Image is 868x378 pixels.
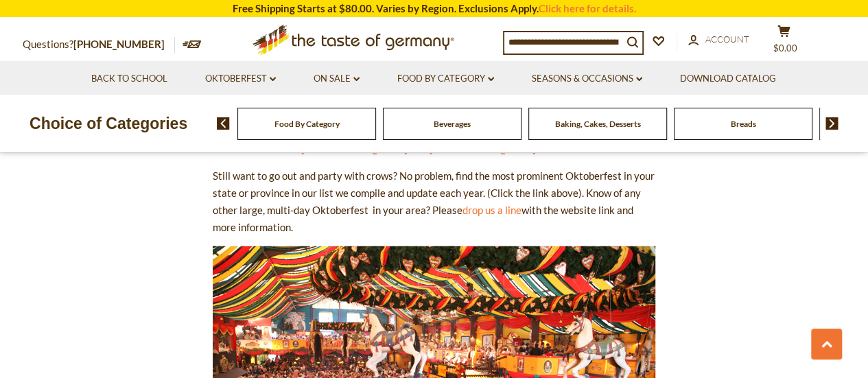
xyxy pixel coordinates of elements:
[213,142,536,154] a: Oktoberfest in the [GEOGRAPHIC_DATA] and [GEOGRAPHIC_DATA]
[688,32,749,47] a: Account
[274,119,340,129] a: Food By Category
[764,25,805,59] button: $0.00
[73,38,165,50] a: [PHONE_NUMBER]
[217,117,230,130] img: previous arrow
[462,204,521,216] a: drop us a line
[705,34,749,45] span: Account
[205,71,276,86] a: Oktoberfest
[825,117,838,130] img: next arrow
[731,119,756,129] a: Breads
[773,43,797,54] span: $0.00
[539,2,636,14] a: Click here for details.
[532,71,642,86] a: Seasons & Occasions
[91,71,167,86] a: Back to School
[213,167,655,236] p: Still want to go out and party with crows? No problem, find the most prominent Oktoberfest in you...
[397,71,494,86] a: Food By Category
[434,119,471,129] a: Beverages
[23,36,175,54] p: Questions?
[314,71,360,86] a: On Sale
[555,119,641,129] a: Baking, Cakes, Desserts
[680,71,776,86] a: Download Catalog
